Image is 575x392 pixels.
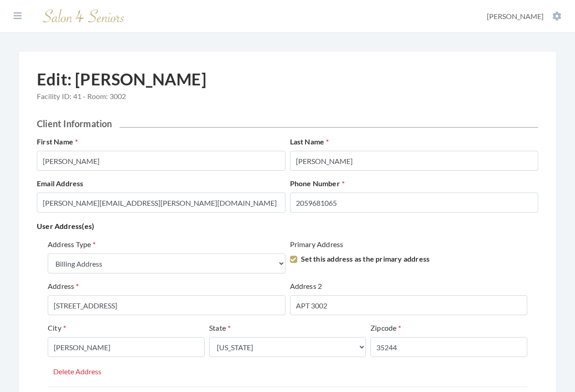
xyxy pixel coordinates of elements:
label: Address 2 [290,281,322,292]
label: State [209,323,230,333]
input: Address 2 [290,295,528,315]
input: Enter Phone Number [290,193,539,213]
label: Phone Number [290,178,345,189]
label: First Name [37,136,78,147]
input: Enter First Name [37,151,285,171]
label: Zipcode [370,323,401,333]
label: Set this address as the primary address [290,253,430,264]
button: [PERSON_NAME] [484,11,564,21]
label: Email Address [37,178,84,189]
h2: Client Information [37,118,538,129]
img: Salon 4 Seniors [38,5,129,27]
p: User Address(es) [37,220,538,233]
span: [PERSON_NAME] [487,12,544,20]
input: Zipcode [370,337,527,357]
label: Address [48,281,79,292]
button: Delete Address [48,364,107,379]
label: City [48,323,66,333]
input: Enter Last Name [290,151,539,171]
span: Facility ID: 41 - Room: 3002 [37,91,206,102]
label: Primary Address [290,239,344,250]
input: City [48,337,205,357]
h1: Edit: [PERSON_NAME] [37,69,206,107]
input: Address [48,295,285,315]
label: Last Name [290,136,329,147]
label: Address Type [48,239,96,250]
input: Enter Email Address [37,193,285,213]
